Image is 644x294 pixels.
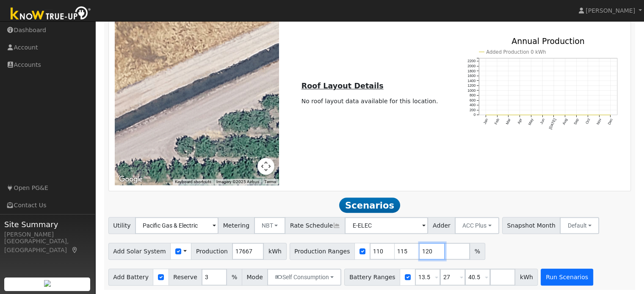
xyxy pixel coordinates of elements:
[4,237,91,255] div: [GEOGRAPHIC_DATA], [GEOGRAPHIC_DATA]
[467,64,475,68] text: 2000
[470,108,476,112] text: 200
[527,118,534,126] text: May
[467,59,475,63] text: 2200
[553,114,554,115] circle: onclick=""
[301,82,384,90] u: Roof Layout Details
[502,217,561,234] span: Snapshot Month
[505,118,511,126] text: Mar
[300,95,439,107] td: No roof layout data available for this location.
[564,114,566,115] circle: onclick=""
[539,118,545,125] text: Jun
[486,49,546,55] text: Added Production 0 kWh
[117,174,145,185] img: Google
[496,114,498,115] circle: onclick=""
[71,247,79,253] a: Map
[541,269,593,286] button: Run Scenarios
[473,113,475,117] text: 0
[573,118,580,126] text: Sep
[117,174,145,185] a: Open this area in Google Maps (opens a new window)
[470,103,476,107] text: 400
[285,217,345,234] span: Rate Schedule
[4,230,91,239] div: [PERSON_NAME]
[576,114,577,115] circle: onclick=""
[345,217,428,234] input: Select a Rate Schedule
[169,269,202,286] span: Reserve
[242,269,268,286] span: Mode
[607,118,614,126] text: Dec
[515,269,538,286] span: kWh
[135,217,218,234] input: Select a Utility
[4,219,91,230] span: Site Summary
[598,114,600,115] circle: onclick=""
[428,217,455,234] span: Adder
[470,93,476,98] text: 800
[467,79,475,83] text: 1400
[586,7,635,14] span: [PERSON_NAME]
[470,98,476,102] text: 600
[267,269,341,286] button: Self Consumption
[108,243,171,260] span: Add Solar System
[264,179,276,184] a: Terms
[470,243,485,260] span: %
[494,118,500,126] text: Feb
[108,217,136,234] span: Utility
[455,217,499,234] button: ACC Plus
[290,243,355,260] span: Production Ranges
[560,217,599,234] button: Default
[339,198,400,213] span: Scenarios
[561,118,568,126] text: Aug
[218,217,254,234] span: Metering
[216,179,259,184] span: Imagery ©2025 Airbus
[344,269,400,286] span: Battery Ranges
[485,114,486,115] circle: onclick=""
[531,114,532,115] circle: onclick=""
[610,114,611,115] circle: onclick=""
[44,280,51,287] img: retrieve
[227,269,242,286] span: %
[467,84,475,88] text: 1200
[548,118,557,130] text: [DATE]
[508,114,509,115] circle: onclick=""
[467,88,475,93] text: 1000
[585,118,591,125] text: Oct
[254,217,286,234] button: NBT
[263,243,286,260] span: kWh
[191,243,232,260] span: Production
[108,269,154,286] span: Add Battery
[542,114,543,115] circle: onclick=""
[511,36,585,46] text: Annual Production
[587,114,589,115] circle: onclick=""
[482,118,489,125] text: Jan
[517,118,523,125] text: Apr
[467,74,475,78] text: 1600
[519,114,520,115] circle: onclick=""
[467,69,475,73] text: 1800
[596,118,603,126] text: Nov
[6,5,95,24] img: Know True-Up
[175,179,211,185] button: Keyboard shortcuts
[257,158,274,175] button: Map camera controls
